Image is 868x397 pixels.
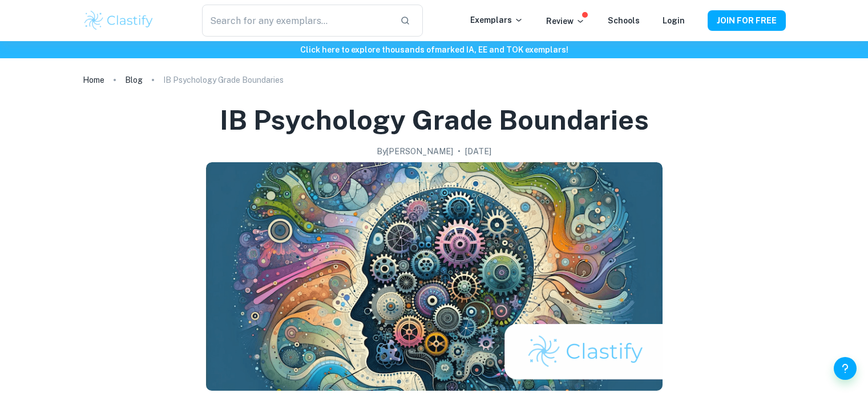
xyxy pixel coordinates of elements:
[202,5,390,37] input: Search for any exemplars...
[83,9,155,32] img: Clastify logo
[470,14,523,26] p: Exemplars
[546,15,585,27] p: Review
[2,43,866,56] h6: Click here to explore thousands of marked IA, EE and TOK exemplars !
[83,72,104,88] a: Home
[220,102,649,138] h1: IB Psychology Grade Boundaries
[458,145,461,158] p: •
[663,16,685,25] a: Login
[377,145,453,158] h2: By [PERSON_NAME]
[465,145,491,158] h2: [DATE]
[834,357,857,380] button: Help and Feedback
[206,162,663,391] img: IB Psychology Grade Boundaries cover image
[608,16,640,25] a: Schools
[125,72,143,88] a: Blog
[708,10,786,31] button: JOIN FOR FREE
[163,74,284,86] p: IB Psychology Grade Boundaries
